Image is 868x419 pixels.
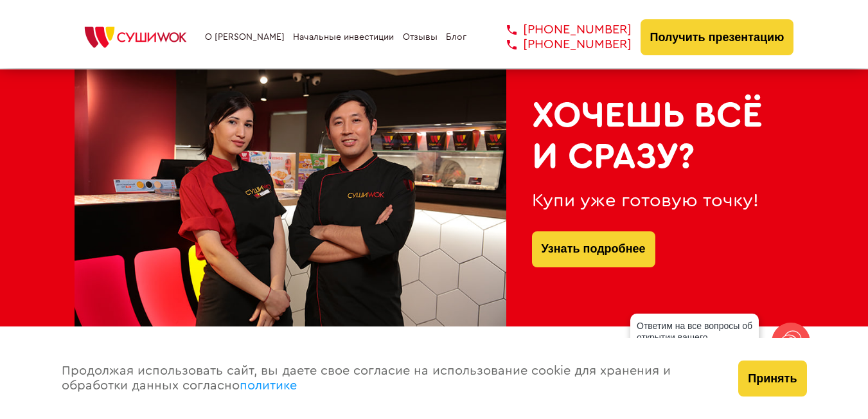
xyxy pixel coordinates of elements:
[75,23,197,51] img: СУШИWOK
[738,361,806,397] button: Принять
[641,19,794,55] button: Получить презентацию
[293,32,394,42] a: Начальные инвестиции
[205,32,285,42] a: О [PERSON_NAME]
[488,22,632,37] a: [PHONE_NUMBER]
[532,231,655,267] button: Узнать подробнее
[532,190,768,211] div: Купи уже готовую точку!
[630,314,759,361] div: Ответим на все вопросы об открытии вашего [PERSON_NAME]!
[532,95,768,178] h2: Хочешь всё и сразу?
[446,32,466,42] a: Блог
[49,338,726,419] div: Продолжая использовать сайт, вы даете свое согласие на использование cookie для хранения и обрабо...
[488,37,632,52] a: [PHONE_NUMBER]
[403,32,438,42] a: Отзывы
[240,379,297,392] a: политике
[542,231,646,267] a: Узнать подробнее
